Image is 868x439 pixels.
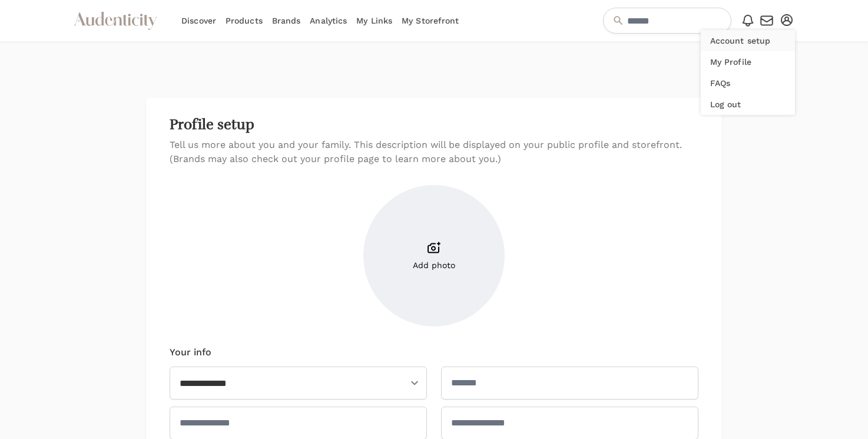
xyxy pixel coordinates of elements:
[170,138,698,166] h5: Tell us more about you and your family. This description will be displayed on your public profile...
[701,51,795,72] a: My Profile
[413,259,455,271] span: Add photo
[701,72,795,94] a: FAQs
[170,345,211,359] h4: Your info
[701,94,795,115] button: Log out
[701,30,795,51] a: Account setup
[170,117,698,133] h2: Profile setup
